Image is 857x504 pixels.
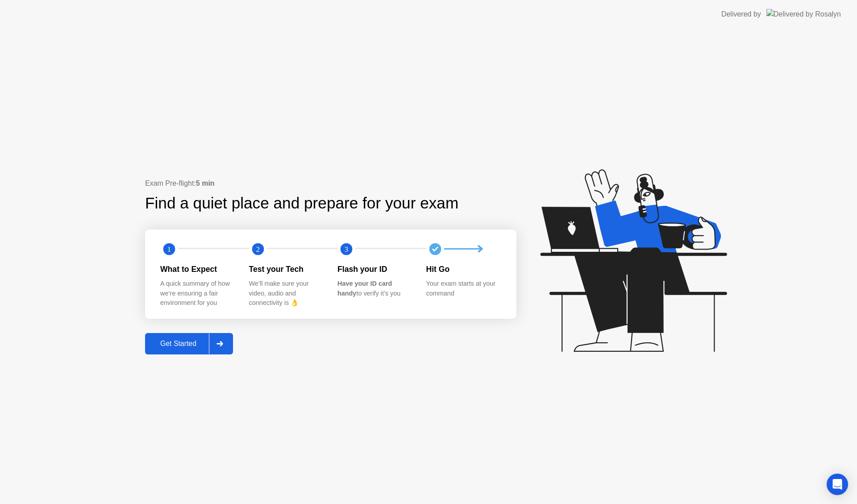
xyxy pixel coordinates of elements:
div: Your exam starts at your command [426,279,501,298]
text: 3 [345,245,348,253]
div: Hit Go [426,263,501,275]
button: Get Started [145,333,233,354]
img: Delivered by Rosalyn [766,9,841,19]
div: to verify it’s you [337,279,412,298]
div: Delivered by [721,9,761,20]
div: What to Expect [160,263,235,275]
div: Flash your ID [337,263,412,275]
text: 2 [256,245,259,253]
div: Open Intercom Messenger [827,474,848,495]
b: Have your ID card handy [337,280,392,297]
div: We’ll make sure your video, audio and connectivity is 👌 [249,279,324,308]
text: 1 [167,245,171,253]
div: Exam Pre-flight: [145,178,516,189]
div: Test your Tech [249,263,324,275]
div: Find a quiet place and prepare for your exam [145,192,460,215]
div: A quick summary of how we’re ensuring a fair environment for you [160,279,235,308]
div: Get Started [148,340,209,348]
b: 5 min [196,179,215,187]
